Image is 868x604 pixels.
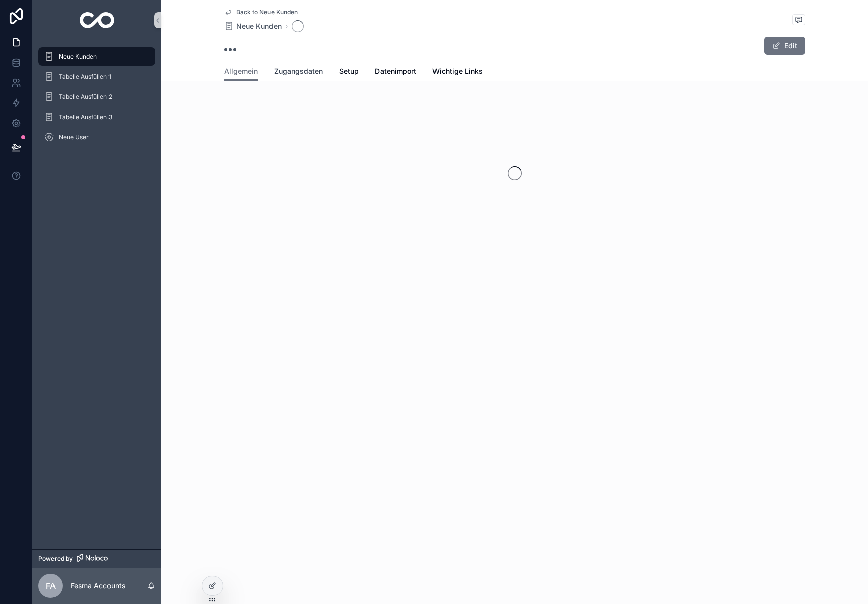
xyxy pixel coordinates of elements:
span: Datenimport [375,66,416,76]
a: Neue User [38,128,155,146]
span: FA [46,580,56,592]
a: Wichtige Links [432,62,483,82]
button: Edit [764,37,805,55]
span: Allgemein [224,66,258,76]
a: Tabelle Ausfüllen 2 [38,88,155,106]
span: Neue User [59,133,89,141]
span: Powered by [38,555,73,563]
span: Zugangsdaten [274,66,323,76]
span: Tabelle Ausfüllen 2 [59,93,112,101]
a: Tabelle Ausfüllen 3 [38,108,155,126]
img: App logo [80,12,115,28]
a: Datenimport [375,62,416,82]
div: scrollable content [32,40,161,159]
a: Powered by [32,549,161,568]
span: Tabelle Ausfüllen 1 [59,73,111,81]
a: Back to Neue Kunden [224,8,298,16]
a: Neue Kunden [224,21,282,31]
span: Neue Kunden [236,21,282,31]
a: Tabelle Ausfüllen 1 [38,68,155,86]
span: Neue Kunden [59,52,97,61]
span: Back to Neue Kunden [236,8,298,16]
a: Zugangsdaten [274,62,323,82]
span: Tabelle Ausfüllen 3 [59,113,112,121]
span: Wichtige Links [432,66,483,76]
span: Setup [339,66,359,76]
p: Fesma Accounts [71,581,125,591]
a: Setup [339,62,359,82]
a: Allgemein [224,62,258,81]
a: Neue Kunden [38,47,155,66]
